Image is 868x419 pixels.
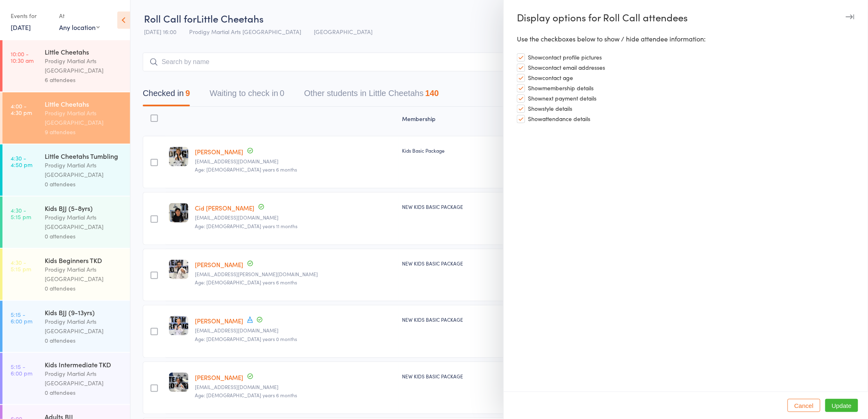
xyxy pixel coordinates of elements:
[528,103,572,112] span: Show style details
[528,62,605,71] span: Show contact email addresses
[528,93,596,102] span: Show next payment details
[825,399,858,412] button: Update
[504,11,868,23] div: Display options for Roll Call attendees
[528,52,602,61] span: Show contact profile pictures
[517,35,855,43] p: Use the checkboxes below to show / hide attendee information:
[788,399,820,412] button: Cancel
[528,82,594,92] span: Show membership details
[528,72,573,82] span: Show contact age
[528,113,590,123] span: Show attendance details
